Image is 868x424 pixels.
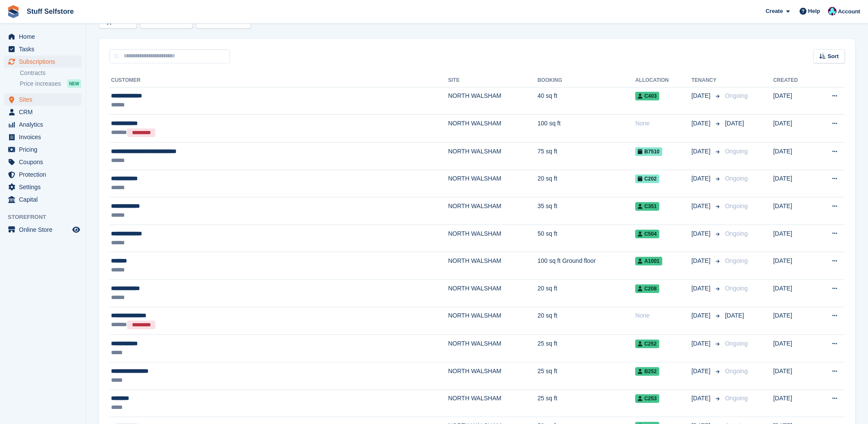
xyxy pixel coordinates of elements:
a: menu [4,106,81,118]
th: Site [448,74,537,87]
span: C403 [635,92,659,100]
div: None [635,311,692,320]
td: 75 sq ft [537,143,635,170]
span: Ongoing [725,92,748,99]
td: [DATE] [773,143,815,170]
span: Invoices [19,131,71,143]
span: Protection [19,168,71,181]
td: 100 sq ft [537,115,635,143]
td: NORTH WALSHAM [448,143,537,170]
td: 40 sq ft [537,87,635,115]
span: Capital [19,193,71,206]
a: menu [4,143,81,156]
div: None [635,119,692,128]
span: Settings [19,181,71,193]
td: [DATE] [773,170,815,197]
td: [DATE] [773,252,815,280]
span: Help [808,7,820,16]
span: Sites [19,94,71,106]
td: NORTH WALSHAM [448,335,537,362]
span: [DATE] [692,311,712,320]
span: [DATE] [692,202,712,211]
span: Analytics [19,118,71,131]
td: NORTH WALSHAM [448,115,537,143]
span: Ongoing [725,257,748,264]
a: menu [4,56,81,68]
span: Pricing [19,143,71,156]
td: [DATE] [773,362,815,390]
div: NEW [67,79,81,88]
a: Stuff Selfstore [23,4,77,19]
span: Sort [828,52,839,61]
span: C504 [635,230,659,238]
span: C208 [635,284,659,293]
a: Price increases NEW [20,79,81,88]
span: Coupons [19,156,71,168]
span: [DATE] [725,120,744,127]
span: C253 [635,394,659,403]
span: Subscriptions [19,56,71,68]
span: B252 [635,367,659,376]
td: NORTH WALSHAM [448,224,537,252]
a: menu [4,181,81,193]
td: [DATE] [773,280,815,307]
td: 25 sq ft [537,362,635,390]
td: 35 sq ft [537,197,635,225]
td: 25 sq ft [537,335,635,362]
span: Online Store [19,224,71,236]
a: menu [4,224,81,236]
td: NORTH WALSHAM [448,307,537,335]
span: Ongoing [725,395,748,402]
span: [DATE] [692,119,712,128]
span: Storefront [8,213,86,221]
span: Ongoing [725,175,748,182]
td: [DATE] [773,390,815,417]
td: [DATE] [773,115,815,143]
span: C351 [635,202,659,211]
td: NORTH WALSHAM [448,87,537,115]
span: [DATE] [692,256,712,265]
span: CRM [19,106,71,118]
span: [DATE] [692,367,712,376]
span: Home [19,31,71,43]
td: NORTH WALSHAM [448,390,537,417]
a: menu [4,193,81,206]
td: [DATE] [773,335,815,362]
a: menu [4,43,81,55]
span: B7510 [635,147,662,156]
span: Ongoing [725,368,748,374]
td: NORTH WALSHAM [448,197,537,225]
a: menu [4,31,81,43]
span: C252 [635,340,659,348]
td: 50 sq ft [537,224,635,252]
img: stora-icon-8386f47178a22dfd0bd8f6a31ec36ba5ce8667c1dd55bd0f319d3a0aa187defe.svg [7,5,20,18]
td: [DATE] [773,224,815,252]
img: Simon Gardner [828,7,837,16]
span: C202 [635,175,659,183]
td: 20 sq ft [537,280,635,307]
th: Allocation [635,74,692,87]
td: NORTH WALSHAM [448,170,537,197]
a: menu [4,118,81,131]
td: [DATE] [773,307,815,335]
span: Account [838,7,860,16]
td: [DATE] [773,197,815,225]
td: NORTH WALSHAM [448,280,537,307]
a: menu [4,94,81,106]
td: NORTH WALSHAM [448,252,537,280]
span: Ongoing [725,285,748,292]
span: [DATE] [725,312,744,319]
span: Create [766,7,783,16]
th: Booking [537,74,635,87]
td: 25 sq ft [537,390,635,417]
td: 20 sq ft [537,307,635,335]
td: [DATE] [773,87,815,115]
span: [DATE] [692,91,712,100]
span: [DATE] [692,147,712,156]
span: Ongoing [725,203,748,209]
span: [DATE] [692,229,712,238]
span: [DATE] [692,284,712,293]
span: Tasks [19,43,71,55]
span: Ongoing [725,340,748,347]
span: Ongoing [725,230,748,237]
